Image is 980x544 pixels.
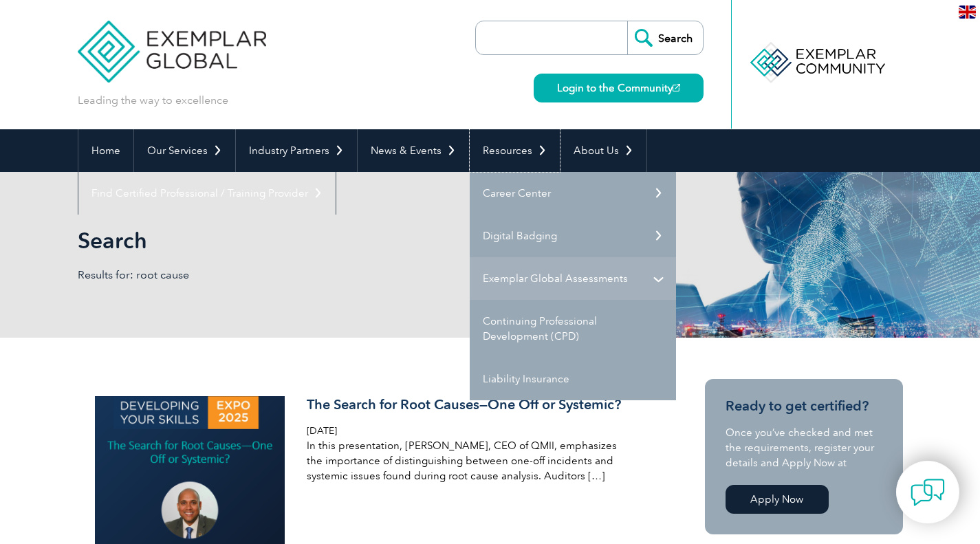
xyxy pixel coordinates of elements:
[134,129,235,172] a: Our Services
[470,215,676,257] a: Digital Badging
[673,84,680,91] img: open_square.png
[470,172,676,215] a: Career Center
[534,74,704,102] a: Login to the Community
[911,475,945,510] img: contact-chat.png
[307,425,337,437] span: [DATE]
[307,396,633,413] h3: The Search for Root Causes—One Off or Systemic?
[726,485,829,514] a: Apply Now
[470,300,676,358] a: Continuing Professional Development (CPD)
[78,93,228,108] p: Leading the way to excellence
[627,21,703,54] input: Search
[78,227,606,254] h1: Search
[78,129,133,172] a: Home
[726,398,882,415] h3: Ready to get certified?
[560,129,646,172] a: About Us
[959,6,976,19] img: en
[358,129,469,172] a: News & Events
[236,129,357,172] a: Industry Partners
[78,172,336,215] a: Find Certified Professional / Training Provider
[78,268,490,283] p: Results for: root cause
[470,257,676,300] a: Exemplar Global Assessments
[726,425,882,470] p: Once you’ve checked and met the requirements, register your details and Apply Now at
[470,129,560,172] a: Resources
[470,358,676,400] a: Liability Insurance
[307,438,633,483] p: In this presentation, [PERSON_NAME], CEO of QMII, emphasizes the importance of distinguishing bet...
